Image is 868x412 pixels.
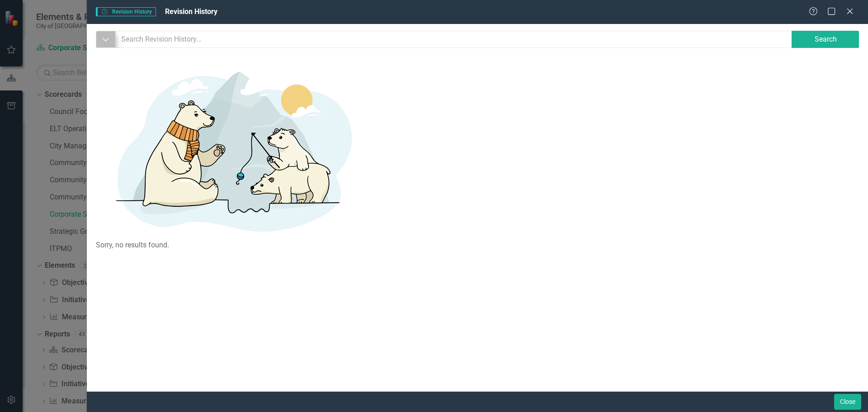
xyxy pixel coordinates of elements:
[165,7,217,16] span: Revision History
[834,394,861,410] button: Close
[115,31,793,48] input: Search Revision History...
[96,240,859,251] div: Sorry, no results found.
[96,7,156,16] span: Revision History
[96,59,367,240] img: No results found
[792,31,859,48] button: Search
